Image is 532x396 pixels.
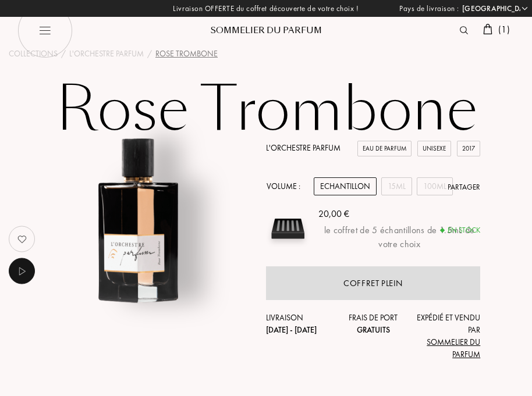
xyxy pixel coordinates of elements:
img: no_like_p.png [10,227,34,251]
div: le coffret de 5 échantillons de 1.5mL de votre choix [318,223,480,251]
div: Eau de Parfum [357,141,412,156]
a: L'Orchestre Parfum [266,142,341,153]
span: ( 1 ) [498,23,510,35]
img: sample box [266,207,310,251]
a: L'Orchestre Parfum [69,48,144,60]
div: / [147,48,152,60]
div: Unisexe [417,141,451,156]
div: En stock [441,224,480,236]
img: music_play.png [15,264,29,279]
div: Partager [448,181,480,193]
div: Expédié et vendu par [409,312,481,361]
img: Rose Trombone L'Orchestre Parfum [49,130,226,307]
div: Rose Trombone [155,48,218,60]
div: Frais de port [338,312,409,336]
span: Pays de livraison : [399,3,459,15]
div: 20,00 € [318,207,480,221]
img: search_icn.svg [460,26,468,34]
div: 2017 [457,141,480,156]
div: 15mL [381,177,412,195]
span: Sommelier du Parfum [427,337,480,359]
img: cart.svg [483,24,492,34]
div: Livraison [266,312,338,336]
div: Coffret plein [343,277,403,290]
div: Sommelier du Parfum [196,24,336,37]
div: Echantillon [314,177,377,195]
div: Volume : [266,177,307,195]
span: Gratuits [357,324,390,335]
img: burger_black.png [17,3,73,58]
span: [DATE] - [DATE] [266,324,317,335]
a: Collections [9,48,58,60]
div: 100mL [417,177,453,195]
